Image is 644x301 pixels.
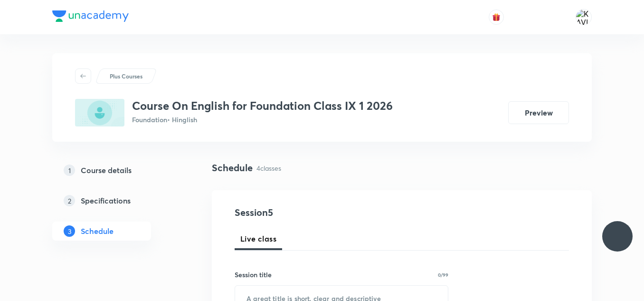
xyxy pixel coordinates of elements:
h6: Session title [235,270,272,280]
img: avatar [492,13,501,21]
p: Plus Courses [110,72,142,80]
img: 404D6B75-5843-4B95-A222-6EF32D03DB42_plus.png [75,99,124,126]
a: 1Course details [52,161,181,180]
img: ttu [612,231,623,242]
h5: Schedule [81,225,114,237]
h5: Course details [81,165,132,176]
p: 0/99 [438,272,448,277]
p: 4 classes [256,163,281,173]
p: 3 [64,225,75,237]
h4: Schedule [212,161,253,175]
h4: Session 5 [235,205,408,220]
p: Foundation • Hinglish [132,115,393,125]
h3: Course On English for Foundation Class IX 1 2026 [132,99,393,113]
h5: Specifications [81,195,131,206]
button: Preview [508,101,569,124]
a: Company Logo [52,10,129,24]
button: avatar [489,10,504,25]
p: 2 [64,195,75,206]
img: KAVITA YADAV [576,9,592,25]
img: Company Logo [52,10,129,22]
p: 1 [64,165,75,176]
span: Live class [240,233,276,244]
a: 2Specifications [52,191,181,210]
